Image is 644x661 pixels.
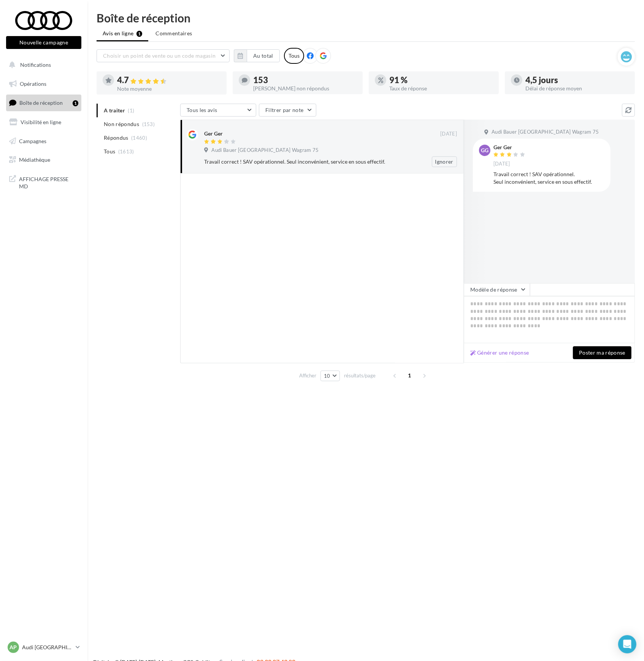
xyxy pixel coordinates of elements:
a: AFFICHAGE PRESSE MD [5,171,83,193]
span: (1460) [131,135,147,141]
div: 153 [253,76,357,84]
div: Open Intercom Messenger [618,635,636,653]
button: Tous les avis [180,104,256,117]
span: Opérations [20,80,46,87]
span: Audi Bauer [GEOGRAPHIC_DATA] Wagram 75 [492,129,599,136]
span: Tous [104,148,115,155]
div: Ger Ger [204,130,223,137]
button: Poster ma réponse [573,346,631,359]
span: AP [10,644,17,651]
span: Médiathèque [19,156,50,163]
div: Travail correct ! SAV opérationnel. Seul inconvénient, service en sous effectif. [493,170,604,186]
span: Non répondus [104,120,139,128]
span: (1613) [118,148,134,155]
button: Au total [234,49,280,62]
div: Délai de réponse moyen [525,86,629,91]
div: 91 % [389,76,493,84]
span: [DATE] [440,131,457,137]
div: 4,5 jours [525,76,629,84]
button: Au total [247,49,280,62]
span: Afficher [299,372,316,379]
button: Notifications [5,57,80,73]
span: Notifications [20,62,51,68]
span: 10 [324,373,330,379]
span: Campagnes [19,137,46,144]
div: 4.7 [117,76,220,85]
button: Choisir un point de vente ou un code magasin [97,49,230,62]
button: 10 [320,371,340,381]
span: Audi Bauer [GEOGRAPHIC_DATA] Wagram 75 [211,147,319,154]
span: GG [481,147,489,154]
span: Boîte de réception [19,99,63,106]
button: Ignorer [432,156,457,167]
div: Tous [284,48,304,64]
span: Choisir un point de vente ou un code magasin [103,52,216,59]
a: AP Audi [GEOGRAPHIC_DATA] 17 [6,640,81,655]
button: Générer une réponse [467,348,532,357]
a: Visibilité en ligne [5,114,83,130]
span: Visibilité en ligne [21,119,61,125]
a: Médiathèque [5,152,83,168]
div: Boîte de réception [97,12,635,24]
div: Note moyenne [117,86,220,91]
div: [PERSON_NAME] non répondus [253,86,357,91]
div: 1 [73,100,78,106]
button: Nouvelle campagne [6,36,81,49]
span: [DATE] [493,161,510,167]
div: Travail correct ! SAV opérationnel. Seul inconvénient, service en sous effectif. [204,158,408,166]
div: Ger Ger [493,145,527,150]
div: Taux de réponse [389,86,493,91]
span: résultats/page [344,372,376,379]
span: Commentaires [155,30,192,37]
button: Filtrer par note [259,104,316,117]
p: Audi [GEOGRAPHIC_DATA] 17 [22,644,73,651]
a: Opérations [5,76,83,92]
a: Campagnes [5,133,83,149]
span: Répondus [104,134,128,142]
span: Tous les avis [187,107,217,113]
button: Modèle de réponse [464,283,530,296]
span: AFFICHAGE PRESSE MD [19,174,78,190]
span: 1 [404,369,416,382]
a: Boîte de réception1 [5,95,83,111]
span: (153) [142,121,155,127]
